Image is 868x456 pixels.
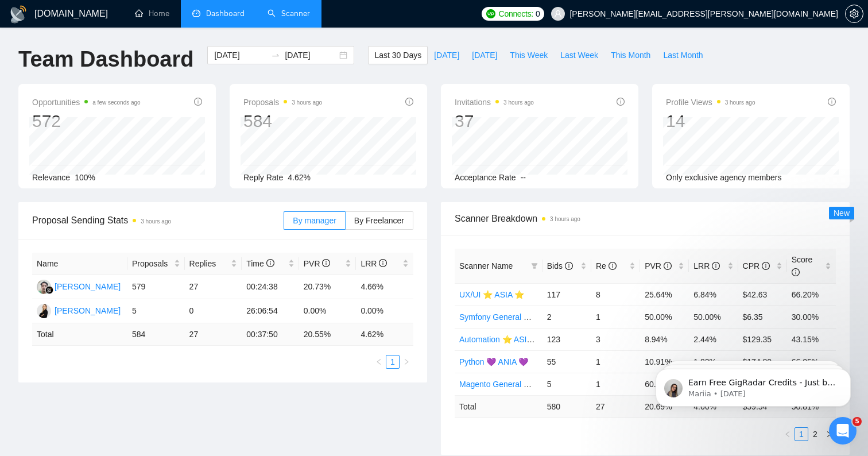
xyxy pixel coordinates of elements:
button: left [781,427,795,441]
td: 30.00% [787,306,836,328]
iframe: Intercom live chat [829,417,857,445]
span: 5 [852,417,862,426]
a: JB[PERSON_NAME] [37,306,121,315]
span: left [784,431,791,438]
p: Message from Mariia, sent 7w ago [50,44,198,55]
td: 27 [185,275,242,299]
img: logo [9,5,28,24]
a: Symfony General ⭐️ ASIA ⭐️ [459,312,565,322]
td: $6.35 [738,306,787,328]
th: Proposals [127,253,185,275]
time: 3 hours ago [725,99,755,106]
td: 50.00% [640,306,689,328]
img: gigradar-bm.png [45,286,53,294]
span: [DATE] [434,49,459,61]
button: right [400,355,413,369]
span: [DATE] [472,49,497,61]
span: 0 [536,7,540,20]
a: 2 [809,428,821,440]
span: to [271,51,280,60]
button: right [822,427,836,441]
span: info-circle [664,262,672,270]
td: 2 [542,306,591,328]
td: 50.00% [689,306,738,328]
span: info-circle [379,259,387,267]
td: 0.00% [356,299,413,323]
td: 25.64% [640,283,689,306]
td: 20.55 % [299,323,356,346]
span: Reply Rate [243,173,283,182]
td: 66.20% [787,283,836,306]
td: 43.15% [787,328,836,350]
li: 2 [808,427,822,441]
td: 1 [591,350,640,373]
span: Last Week [560,49,598,61]
span: Re [596,261,617,270]
span: PVR [645,261,672,270]
img: JB [37,304,51,318]
td: 1 [591,373,640,395]
button: [DATE] [466,46,503,64]
td: 27 [185,323,242,346]
img: MS [37,280,51,294]
a: Automation ⭐️ ASIA ⭐️ [459,335,544,344]
td: 1 [591,306,640,328]
time: 3 hours ago [550,216,580,222]
td: 6.84% [689,283,738,306]
li: 1 [386,355,400,369]
span: info-circle [194,98,202,106]
td: 580 [542,395,591,418]
span: Proposal Sending Stats [32,213,284,227]
td: 20.73% [299,275,356,299]
h1: Team Dashboard [18,46,193,73]
td: 5 [542,373,591,395]
span: Relevance [32,173,70,182]
td: 117 [542,283,591,306]
time: 3 hours ago [292,99,322,106]
button: This Month [604,46,657,64]
span: info-circle [828,98,836,106]
a: 1 [386,355,399,368]
span: user [554,10,562,18]
td: 55 [542,350,591,373]
a: searchScanner [268,9,310,18]
li: Next Page [400,355,413,369]
td: $129.35 [738,328,787,350]
button: Last Month [657,46,709,64]
span: left [375,358,382,365]
img: upwork-logo.png [486,9,495,18]
div: [PERSON_NAME] [55,304,121,317]
input: Start date [214,49,266,61]
a: MS[PERSON_NAME] [37,281,121,291]
span: Only exclusive agency members [666,173,782,182]
a: Magento General ⭐️ ASIA ⭐️ [459,380,565,389]
div: 37 [455,110,534,132]
td: 123 [542,328,591,350]
span: setting [846,9,863,18]
button: [DATE] [428,46,466,64]
div: 14 [666,110,755,132]
button: Last 30 Days [368,46,428,64]
div: [PERSON_NAME] [55,280,121,293]
span: Connects: [499,7,533,20]
td: 5 [127,299,185,323]
span: info-circle [565,262,573,270]
input: End date [285,49,337,61]
span: LRR [693,261,720,270]
span: info-circle [792,268,800,276]
td: 00:24:38 [242,275,299,299]
td: 3 [591,328,640,350]
span: Replies [189,257,229,270]
span: info-circle [322,259,330,267]
span: Scanner Name [459,261,513,270]
a: 1 [795,428,808,440]
span: Proposals [132,257,172,270]
span: info-circle [712,262,720,270]
span: Bids [547,261,573,270]
span: New [834,208,850,218]
span: LRR [361,259,387,268]
td: 26:06:54 [242,299,299,323]
th: Replies [185,253,242,275]
td: $42.63 [738,283,787,306]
